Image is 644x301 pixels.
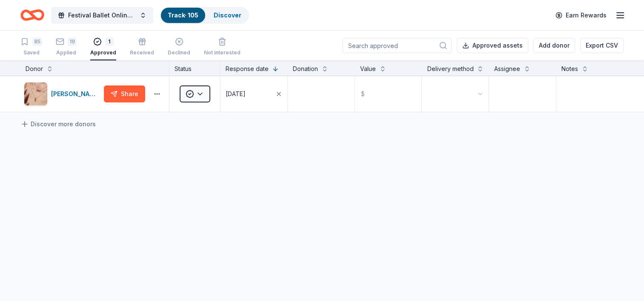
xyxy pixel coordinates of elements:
button: Received [130,34,154,60]
div: Declined [168,49,190,56]
button: Add donor [533,38,575,53]
div: Saved [20,49,42,56]
img: Image for Kendra Scott [24,82,47,105]
div: [PERSON_NAME] [51,89,100,99]
div: Not interested [204,49,240,56]
button: Image for Kendra Scott[PERSON_NAME] [24,82,100,106]
div: Donor [26,64,43,74]
div: Response date [226,64,269,74]
button: Declined [168,34,190,60]
button: Festival Ballet Online Auction [51,7,153,24]
input: Search approved [343,38,452,53]
a: Discover more donors [20,119,96,129]
button: 1Approved [90,34,116,60]
div: Donation [293,64,318,74]
button: 19Applied [56,34,77,60]
span: Festival Ballet Online Auction [68,10,136,20]
div: 1 [105,37,114,46]
a: Track· 105 [168,11,198,19]
div: Value [360,64,376,74]
button: Export CSV [580,38,624,53]
div: Applied [56,49,77,56]
div: Assignee [494,64,520,74]
button: [DATE] [220,76,287,112]
a: Discover [214,11,241,19]
button: Not interested [204,34,240,60]
button: 85Saved [20,34,42,60]
div: Approved [90,49,116,56]
button: Approved assets [457,38,528,53]
div: Status [169,60,220,76]
div: Delivery method [427,64,473,74]
div: Received [130,49,154,56]
a: Home [20,5,44,25]
div: [DATE] [226,89,246,99]
div: 19 [68,37,77,46]
button: Share [104,85,145,102]
button: Track· 105Discover [160,7,249,24]
a: Earn Rewards [550,8,612,23]
div: Notes [561,64,578,74]
div: 85 [32,37,42,46]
